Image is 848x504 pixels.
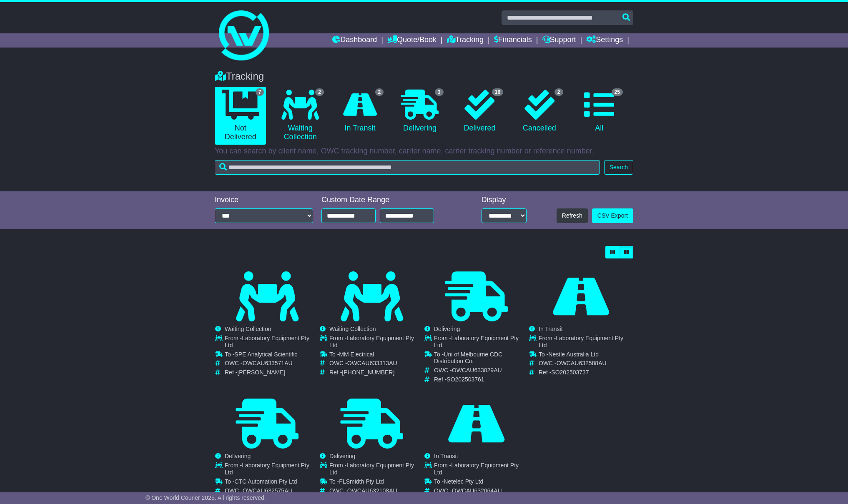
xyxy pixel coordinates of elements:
[329,478,424,487] td: To -
[494,33,532,48] a: Financials
[243,360,293,366] span: OWCAU633571AU
[329,360,424,369] td: OWC -
[554,88,563,96] span: 2
[211,70,637,83] div: Tracking
[557,360,607,366] span: OWCAU632588AU
[434,376,528,383] td: Ref -
[329,326,376,332] span: Waiting Collection
[434,453,458,459] span: In Transit
[225,453,251,459] span: Delivering
[225,487,319,496] td: OWC -
[243,487,293,494] span: OWCAU632575AU
[492,88,503,96] span: 16
[347,360,397,366] span: OWCAU633313AU
[225,462,309,476] span: Laboratory Equipment Pty Ltd
[329,369,424,376] td: Ref -
[612,88,623,96] span: 25
[434,462,519,476] span: Laboratory Equipment Pty Ltd
[215,87,266,145] a: 7 Not Delivered
[225,478,319,487] td: To -
[329,335,414,349] span: Laboratory Equipment Pty Ltd
[342,369,394,376] span: [PHONE_NUMBER]
[434,367,528,376] td: OWC -
[387,33,437,48] a: Quote/Book
[225,369,319,376] td: Ref -
[234,351,297,358] span: SPE Analytical Scientific
[347,487,397,494] span: OWCAU632108AU
[329,453,355,459] span: Delivering
[315,88,324,96] span: 2
[234,478,297,485] span: CTC Automation Pty Ltd
[434,326,460,332] span: Delivering
[539,326,563,332] span: In Transit
[329,351,424,360] td: To -
[329,487,424,496] td: OWC -
[434,351,528,367] td: To -
[444,478,483,485] span: Netelec Pty Ltd
[586,33,623,48] a: Settings
[539,335,633,351] td: From -
[225,326,271,332] span: Waiting Collection
[454,87,505,136] a: 16 Delivered
[542,33,576,48] a: Support
[339,478,384,485] span: FLSmidth Pty Ltd
[539,369,633,376] td: Ref -
[539,351,633,360] td: To -
[329,462,424,478] td: From -
[146,494,266,501] span: © One World Courier 2025. All rights reserved.
[256,88,264,96] span: 7
[548,351,599,358] span: Nestle Australia Ltd
[225,335,309,349] span: Laboratory Equipment Pty Ltd
[274,87,326,145] a: 2 Waiting Collection
[329,462,414,476] span: Laboratory Equipment Pty Ltd
[604,160,633,175] button: Search
[435,88,444,96] span: 3
[339,351,374,358] span: MM Electrical
[557,208,588,223] button: Refresh
[434,335,528,351] td: From -
[225,462,319,478] td: From -
[482,196,527,205] div: Display
[452,487,502,494] span: OWCAU632064AU
[329,335,424,351] td: From -
[434,351,502,365] span: Uni of Melbourne CDC Distribution Cnt
[514,87,565,136] a: 2 Cancelled
[592,208,633,223] a: CSV Export
[225,351,319,360] td: To -
[539,335,623,349] span: Laboratory Equipment Pty Ltd
[225,335,319,351] td: From -
[375,88,384,96] span: 2
[225,360,319,369] td: OWC -
[215,147,633,156] p: You can search by client name, OWC tracking number, carrier name, carrier tracking number or refe...
[332,33,377,48] a: Dashboard
[447,376,484,383] span: SO202503761
[321,196,455,205] div: Custom Date Range
[551,369,589,376] span: SO202503737
[447,33,484,48] a: Tracking
[394,87,445,136] a: 3 Delivering
[434,462,528,478] td: From -
[237,369,285,376] span: [PERSON_NAME]
[434,487,528,496] td: OWC -
[452,367,502,374] span: OWCAU633029AU
[215,196,313,205] div: Invoice
[434,478,528,487] td: To -
[539,360,633,369] td: OWC -
[434,335,519,349] span: Laboratory Equipment Pty Ltd
[334,87,386,136] a: 2 In Transit
[574,87,625,136] a: 25 All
